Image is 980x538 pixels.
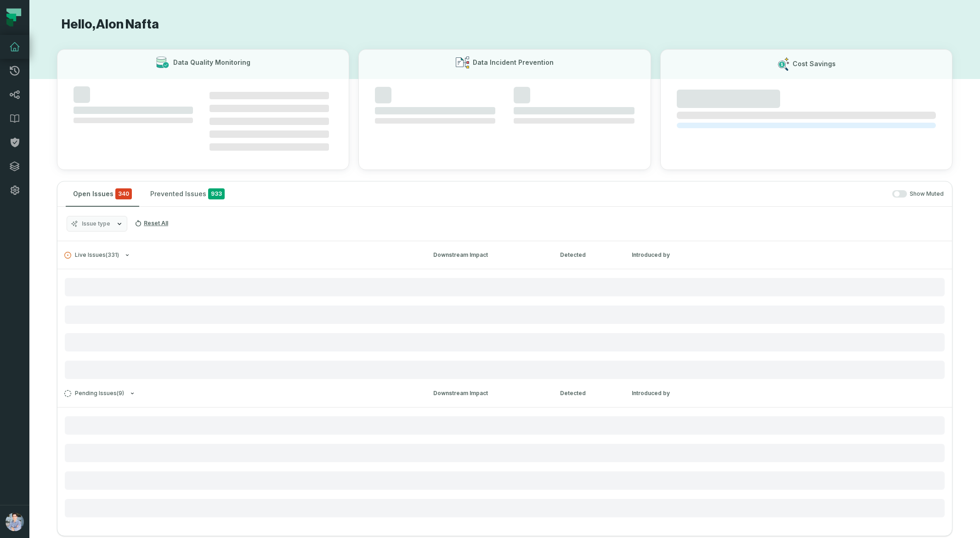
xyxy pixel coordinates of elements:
[57,49,349,170] button: Data Quality Monitoring
[66,181,139,206] button: Open Issues
[131,216,172,231] button: Reset All
[64,252,119,259] span: Live Issues ( 331 )
[433,389,544,397] div: Downstream Impact
[64,252,417,259] button: Live Issues(331)
[632,389,714,397] div: Introduced by
[208,188,225,199] span: 933
[660,49,952,170] button: Cost Savings
[560,251,615,259] div: Detected
[64,390,417,397] button: Pending Issues(9)
[173,58,250,67] h3: Data Quality Monitoring
[57,407,952,517] div: Pending Issues(9)
[82,220,110,227] span: Issue type
[632,251,714,259] div: Introduced by
[57,269,952,379] div: Live Issues(331)
[64,390,124,397] span: Pending Issues ( 9 )
[433,251,544,259] div: Downstream Impact
[143,181,232,206] button: Prevented Issues
[560,389,615,397] div: Detected
[236,190,944,198] div: Show Muted
[57,17,952,33] h1: Hello, Alon Nafta
[358,49,651,170] button: Data Incident Prevention
[67,216,127,232] button: Issue type
[115,188,132,199] span: critical issues and errors combined
[6,513,24,531] img: avatar of Alon Nafta
[473,58,554,67] h3: Data Incident Prevention
[793,59,836,68] h3: Cost Savings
